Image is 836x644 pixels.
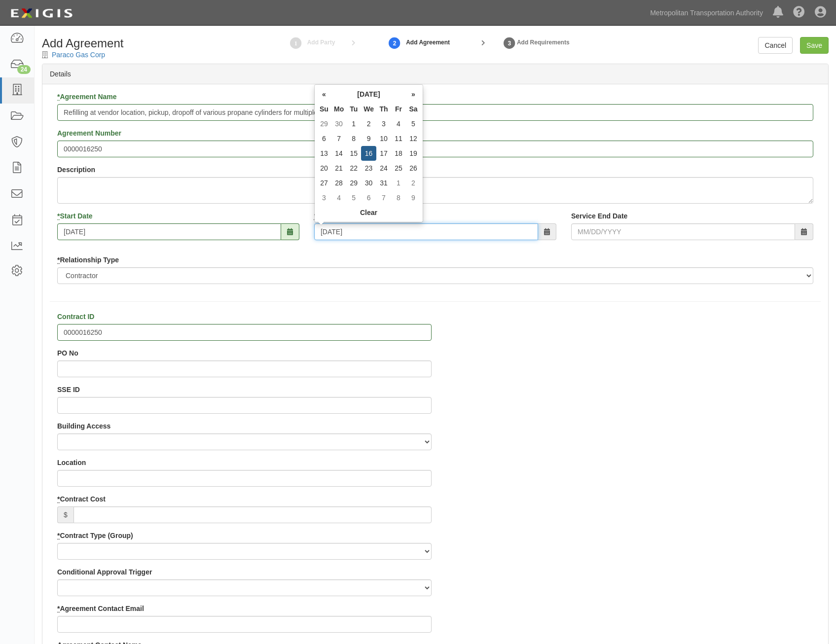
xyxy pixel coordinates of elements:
span: $ [57,506,73,523]
label: Contract ID [57,312,94,322]
th: We [361,102,376,116]
img: logo-5460c22ac91f19d4615b14bd174203de0afe785f0fc80cf4dbbc73dc1793850b.png [7,4,75,22]
label: Agreement Contact Email [57,604,144,613]
td: 16 [361,146,376,161]
td: 6 [361,190,376,205]
div: Details [42,64,828,84]
a: Add Agreement [387,32,402,53]
td: 11 [391,131,406,146]
label: Service End Date [571,211,627,221]
td: 29 [346,176,361,190]
td: 1 [391,176,406,190]
td: 15 [346,146,361,161]
strong: 2 [387,37,402,49]
th: « [317,87,331,102]
label: Location [57,458,86,467]
abbr: required [57,605,60,612]
td: 8 [346,131,361,146]
label: PO No [57,348,78,358]
td: 4 [391,116,406,131]
td: 1 [346,116,361,131]
td: 30 [361,176,376,190]
td: 23 [361,161,376,176]
input: MM/DD/YYYY [571,223,795,240]
td: 21 [331,161,346,176]
label: Building Access [57,421,110,431]
a: Paraco Gas Corp [52,51,105,59]
label: Agreement Name [57,92,117,102]
label: SSE ID [57,385,80,394]
label: Relationship Type [57,255,119,265]
td: 5 [346,190,361,205]
td: 30 [331,116,346,131]
td: 2 [361,116,376,131]
td: 10 [376,131,391,146]
td: 7 [331,131,346,146]
td: 5 [406,116,421,131]
abbr: required [57,93,60,101]
td: 17 [376,146,391,161]
th: Th [376,102,391,116]
td: 18 [391,146,406,161]
label: Start Date [57,211,93,221]
a: Save [800,37,829,54]
input: MM/DD/YYYY [57,223,281,240]
td: 28 [331,176,346,190]
h1: Add Agreement [42,37,220,50]
input: MM/DD/YYYY [314,223,538,240]
td: 22 [346,161,361,176]
td: 20 [317,161,331,176]
a: Metropolitan Transportation Authority [645,3,768,23]
i: Help Center - Complianz [793,7,805,19]
td: 9 [361,131,376,146]
strong: Add Requirements [517,39,570,46]
td: 8 [391,190,406,205]
th: Su [317,102,331,116]
strong: 1 [289,37,303,49]
th: Tu [346,102,361,116]
td: 7 [376,190,391,205]
strong: Add Agreement [406,38,450,47]
abbr: required [57,212,60,220]
td: 6 [317,131,331,146]
abbr: required [57,256,60,264]
th: Mo [331,102,346,116]
th: [DATE] [331,87,406,102]
td: 2 [406,176,421,190]
td: 14 [331,146,346,161]
div: 24 [17,65,31,74]
strong: 3 [502,37,517,49]
td: 31 [376,176,391,190]
th: Clear [317,205,421,220]
td: 27 [317,176,331,190]
label: Contract Type (Group) [57,531,133,540]
td: 25 [391,161,406,176]
td: 9 [406,190,421,205]
label: Description [57,165,95,175]
abbr: required [57,532,60,539]
td: 19 [406,146,421,161]
label: Conditional Approval Trigger [57,567,152,577]
td: 4 [331,190,346,205]
label: Agreement Number [57,128,121,138]
td: 13 [317,146,331,161]
a: Set Requirements [502,32,517,53]
th: Fr [391,102,406,116]
th: Sa [406,102,421,116]
td: 3 [376,116,391,131]
a: Cancel [758,37,793,54]
th: » [406,87,421,102]
strong: Add Party [307,39,335,46]
abbr: required [57,495,60,503]
td: 26 [406,161,421,176]
label: Contract Cost [57,494,106,504]
td: 29 [317,116,331,131]
td: 24 [376,161,391,176]
td: 12 [406,131,421,146]
td: 3 [317,190,331,205]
